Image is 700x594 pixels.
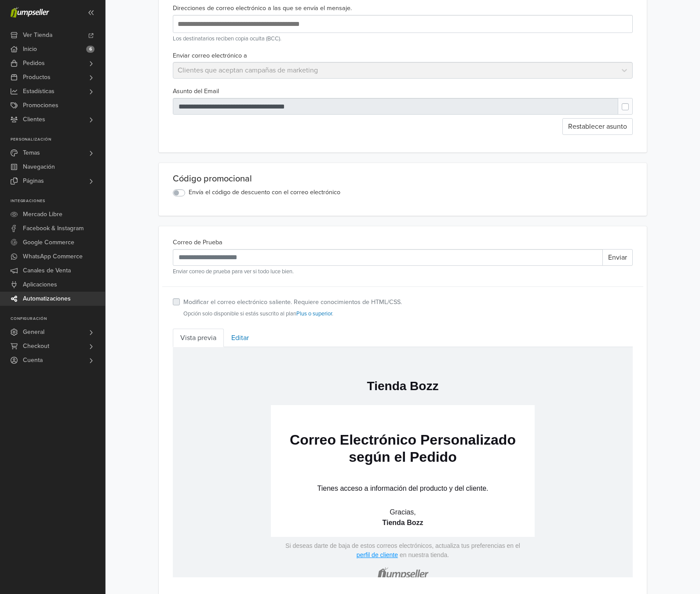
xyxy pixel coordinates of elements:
a: Editar [224,329,256,347]
span: Checkout [23,339,49,353]
p: Integraciones [11,199,105,204]
strong: Tienda Bozz [209,172,250,179]
label: Direcciones de correo electrónico a las que se envía el mensaje. [173,4,352,13]
div: Código promocional [173,174,633,184]
label: Enviar correo electrónico a [173,51,247,61]
span: Inicio [23,42,37,56]
button: Restablecer asunto [562,118,633,135]
a: perfil de cliente [184,204,225,211]
span: Cuenta [23,353,43,367]
p: Configuración [11,316,105,322]
input: Recipient's username [173,249,603,266]
small: Opción solo disponible si estás suscrito al plan . [183,310,402,318]
h2: Tienda Bozz [107,31,353,47]
img: jumpseller-logo-footer-grey.png [201,213,259,239]
p: en nuestra tienda. [227,204,276,211]
span: Promociones [23,98,58,112]
span: Canales de Venta [23,264,71,278]
span: Páginas [23,174,44,188]
span: Mercado Libre [23,207,62,221]
span: WhatsApp Commerce [23,250,83,264]
p: Si deseas darte de baja de estos correos electrónicos, actualiza tus preferencias en el [113,195,347,202]
span: Google Commerce [23,235,74,250]
span: Ver Tienda [23,28,52,42]
p: Tienes acceso a información del producto y del cliente. [107,136,353,147]
small: Los destinatarios reciben copia oculta (BCC). [173,35,633,43]
label: Modificar el correo electrónico saliente. Requiere conocimientos de HTML/CSS. [183,297,402,307]
h1: Correo Electrónico Personalizado según el Pedido [107,84,353,119]
label: Asunto del Email [173,87,219,96]
span: Pedidos [23,56,45,70]
span: General [23,325,44,339]
span: Facebook & Instagram [23,221,84,235]
small: Enviar correo de prueba para ver si todo luce bien. [173,268,633,276]
button: Enviar [602,249,633,266]
span: Automatizaciones [23,292,71,306]
p: Gracias, [107,160,353,170]
span: Temas [23,146,40,160]
span: Clientes [23,112,45,127]
a: Plus o superior [296,310,332,317]
label: Envía el código de descuento con el correo electrónico [189,188,340,197]
span: 6 [86,46,95,53]
p: Personalización [11,137,105,142]
label: Correo de Prueba [173,238,222,247]
a: Vista previa [173,329,224,347]
span: Aplicaciones [23,278,57,292]
span: Estadísticas [23,84,55,98]
span: Navegación [23,160,55,174]
span: Productos [23,70,51,84]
